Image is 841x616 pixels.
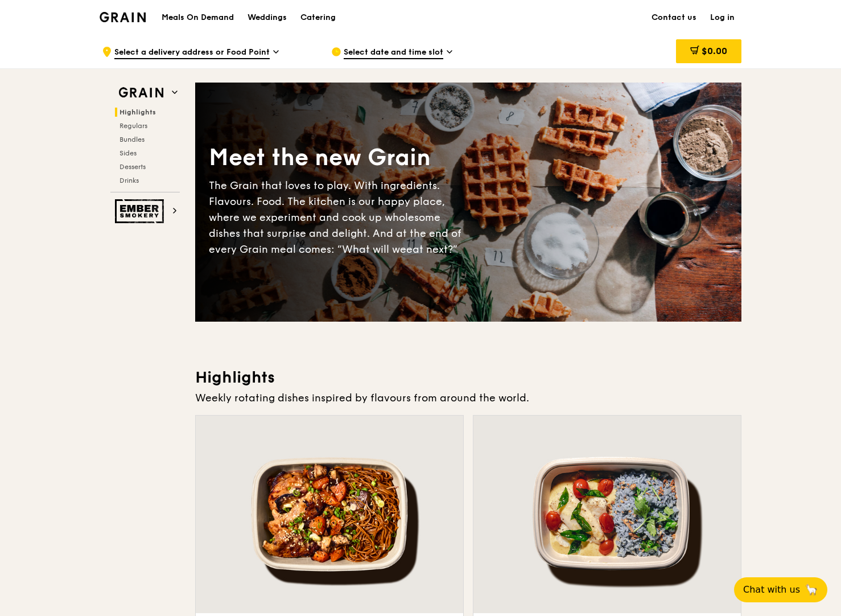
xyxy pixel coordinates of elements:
a: Weddings [241,1,294,35]
a: Log in [703,1,741,35]
span: Desserts [119,163,146,171]
span: eat next?” [406,243,457,256]
span: Highlights [119,108,156,116]
img: Ember Smokery web logo [115,199,167,223]
span: Select date and time slot [344,47,443,59]
h3: Highlights [195,367,741,388]
button: Chat with us🦙 [734,577,827,602]
span: Select a delivery address or Food Point [114,47,270,59]
div: Weddings [248,1,287,35]
a: Contact us [645,1,703,35]
span: Regulars [119,122,147,130]
span: Bundles [119,135,145,143]
div: Meet the new Grain [209,142,468,173]
img: Grain [100,12,146,22]
a: Catering [294,1,343,35]
span: Chat with us [743,583,800,597]
span: Sides [119,149,137,157]
span: $0.00 [702,46,727,56]
span: Drinks [119,176,139,184]
div: Catering [300,1,336,35]
div: Weekly rotating dishes inspired by flavours from around the world. [195,390,741,406]
span: 🦙 [805,583,818,597]
h1: Meals On Demand [162,12,234,23]
div: The Grain that loves to play. With ingredients. Flavours. Food. The kitchen is our happy place, w... [209,178,468,257]
img: Grain web logo [115,83,167,103]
